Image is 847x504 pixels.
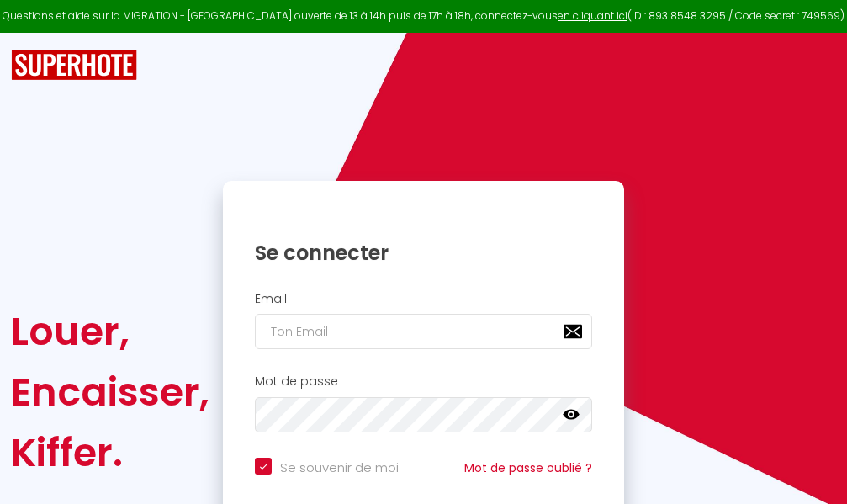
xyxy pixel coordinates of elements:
div: Encaisser, [11,362,209,422]
a: Mot de passe oublié ? [464,459,592,476]
div: Louer, [11,301,209,362]
input: Ton Email [255,314,592,349]
img: SuperHote logo [11,50,137,81]
h2: Email [255,292,592,306]
a: en cliquant ici [558,8,627,23]
h2: Mot de passe [255,374,592,389]
h1: Se connecter [255,240,592,266]
div: Kiffer. [11,422,209,483]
